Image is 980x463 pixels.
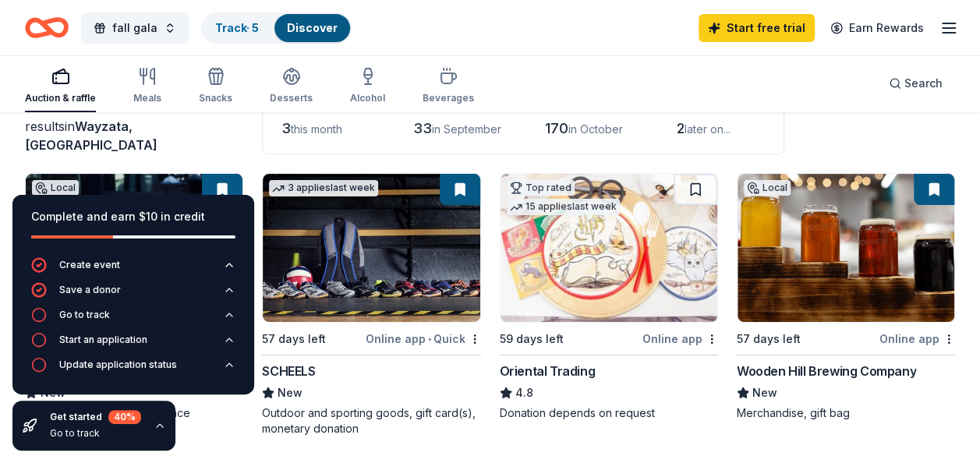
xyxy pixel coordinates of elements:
[108,410,141,424] div: 40 %
[821,14,933,42] a: Earn Rewards
[31,307,235,332] button: Go to track
[515,383,533,402] span: 4.8
[263,174,479,322] img: Image for SCHEELS
[59,259,120,271] div: Create event
[31,207,235,226] div: Complete and earn $10 in credit
[25,9,69,46] a: Home
[737,405,955,421] div: Merchandise, gift bag
[744,180,791,196] div: Local
[201,12,352,44] button: Track· 5Discover
[876,68,955,99] button: Search
[199,92,232,104] div: Snacks
[738,174,954,322] img: Image for Wooden Hill Brewing Company
[270,61,313,112] button: Desserts
[262,362,315,380] div: SCHEELS
[31,257,235,282] button: Create event
[25,118,157,153] span: Wayzata, [GEOGRAPHIC_DATA]
[26,174,242,322] img: Image for Pryes Brewing Company
[737,362,916,380] div: Wooden Hill Brewing Company
[545,120,568,136] span: 170
[568,122,623,136] span: in October
[501,174,717,322] img: Image for Oriental Trading
[199,61,232,112] button: Snacks
[50,427,141,440] div: Go to track
[350,92,385,104] div: Alcohol
[432,122,501,136] span: in September
[269,180,378,196] div: 3 applies last week
[423,61,474,112] button: Beverages
[25,92,96,104] div: Auction & raffle
[642,329,718,348] div: Online app
[366,329,481,348] div: Online app Quick
[31,332,235,357] button: Start an application
[262,330,326,348] div: 57 days left
[262,405,480,436] div: Outdoor and sporting goods, gift card(s), monetary donation
[112,19,157,37] span: fall gala
[59,359,177,371] div: Update application status
[25,61,96,112] button: Auction & raffle
[507,199,620,215] div: 15 applies last week
[507,180,575,196] div: Top rated
[281,120,291,136] span: 3
[699,14,815,42] a: Start free trial
[500,330,564,348] div: 59 days left
[291,122,342,136] span: this month
[25,117,243,154] div: results
[25,118,157,153] span: in
[677,120,685,136] span: 2
[685,122,731,136] span: later on...
[500,362,596,380] div: Oriental Trading
[413,120,432,136] span: 33
[133,92,161,104] div: Meals
[287,21,338,34] a: Discover
[737,330,801,348] div: 57 days left
[350,61,385,112] button: Alcohol
[25,173,243,421] a: Image for Pryes Brewing CompanyLocal27 days leftOnline appPryes Brewing CompanyNewGift cards, tap...
[737,173,955,421] a: Image for Wooden Hill Brewing CompanyLocal57 days leftOnline appWooden Hill Brewing CompanyNewMer...
[752,383,777,402] span: New
[59,309,110,321] div: Go to track
[133,61,161,112] button: Meals
[423,92,474,104] div: Beverages
[262,173,480,436] a: Image for SCHEELS3 applieslast week57 days leftOnline app•QuickSCHEELSNewOutdoor and sporting goo...
[500,405,718,421] div: Donation depends on request
[428,333,431,345] span: •
[879,329,955,348] div: Online app
[81,12,189,44] button: fall gala
[31,357,235,382] button: Update application status
[59,284,121,296] div: Save a donor
[278,383,302,402] span: New
[50,410,141,424] div: Get started
[59,334,147,346] div: Start an application
[904,74,943,93] span: Search
[31,282,235,307] button: Save a donor
[32,180,79,196] div: Local
[215,21,259,34] a: Track· 5
[500,173,718,421] a: Image for Oriental TradingTop rated15 applieslast week59 days leftOnline appOriental Trading4.8Do...
[270,92,313,104] div: Desserts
